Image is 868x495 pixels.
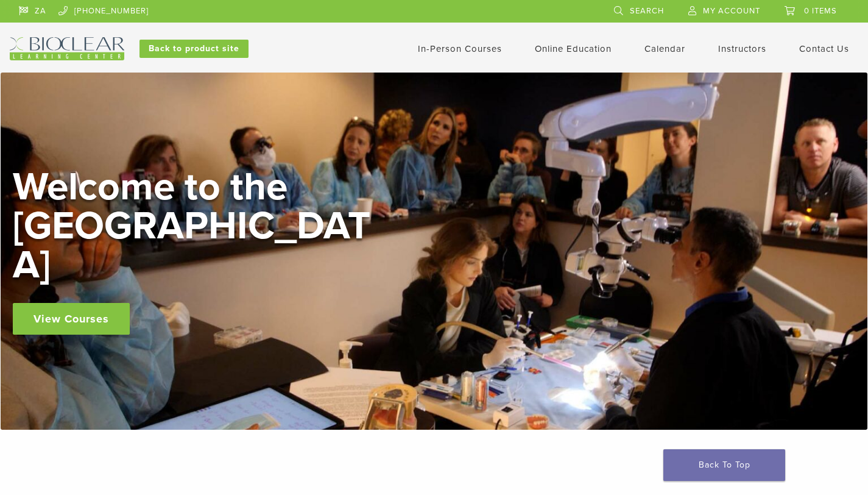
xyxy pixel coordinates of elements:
h2: Welcome to the [GEOGRAPHIC_DATA] [13,168,378,285]
img: Bioclear [10,37,124,60]
a: Back To Top [663,449,785,481]
span: My Account [703,6,760,16]
a: Back to product site [139,40,249,58]
a: View Courses [13,303,130,335]
a: In-Person Courses [418,43,502,54]
a: Calendar [644,43,685,54]
a: Contact Us [799,43,849,54]
span: Search [630,6,664,16]
span: 0 items [804,6,837,16]
a: Instructors [718,43,766,54]
a: Online Education [535,43,612,54]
